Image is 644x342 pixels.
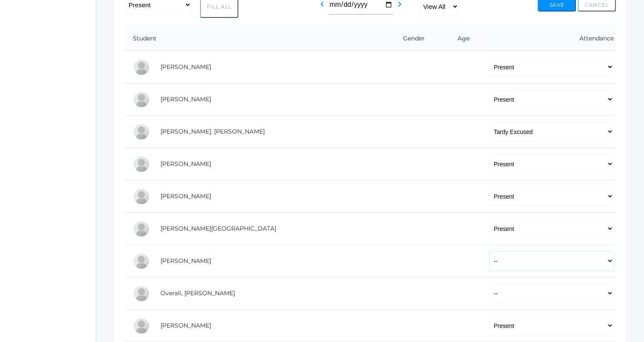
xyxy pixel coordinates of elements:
[160,322,211,329] a: [PERSON_NAME]
[440,26,481,51] th: Age
[481,26,616,51] th: Attendance
[160,128,265,135] a: [PERSON_NAME], [PERSON_NAME]
[160,63,211,71] a: [PERSON_NAME]
[160,95,211,103] a: [PERSON_NAME]
[133,156,150,173] div: LaRae Erner
[133,317,150,334] div: Olivia Puha
[395,3,405,11] a: chevron_right
[133,188,150,205] div: Rachel Hayton
[160,225,276,232] a: [PERSON_NAME][GEOGRAPHIC_DATA]
[133,285,150,302] div: Chris Overall
[317,3,327,11] a: chevron_left
[133,123,150,140] div: Presley Davenport
[160,160,211,168] a: [PERSON_NAME]
[124,26,381,51] th: Student
[381,26,440,51] th: Gender
[160,289,235,297] a: Overall, [PERSON_NAME]
[133,253,150,270] div: Marissa Myers
[160,192,211,200] a: [PERSON_NAME]
[133,59,150,76] div: Pierce Brozek
[160,257,211,265] a: [PERSON_NAME]
[133,220,150,237] div: Austin Hill
[133,91,150,108] div: Eva Carr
